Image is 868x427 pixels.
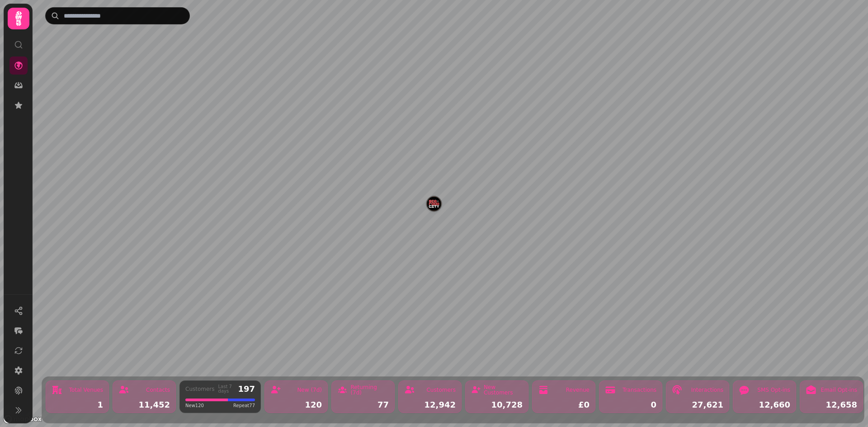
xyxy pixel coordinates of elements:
div: Contacts [146,387,170,393]
div: 11,452 [118,401,170,409]
div: 1 [52,401,103,409]
div: New Customers [484,385,523,395]
div: Map marker [427,197,441,214]
div: Email Opt-ins [821,387,857,393]
div: Revenue [566,387,590,393]
div: £0 [538,401,590,409]
div: 0 [605,401,656,409]
div: Customers [426,387,456,393]
div: Transactions [623,387,656,393]
button: Seafood City [427,197,441,211]
div: New (7d) [297,387,322,393]
div: Interactions [691,387,723,393]
div: 77 [337,401,389,409]
div: 12,658 [806,401,857,409]
div: Last 7 days [218,385,235,394]
a: Mapbox logo [3,414,42,424]
div: 10,728 [471,401,523,409]
div: 197 [238,385,255,393]
span: New 120 [185,402,204,409]
div: Returning (7d) [350,385,389,395]
div: Customers [185,386,215,392]
span: Repeat 77 [233,402,255,409]
div: SMS Opt-ins [757,387,790,393]
div: 120 [270,401,322,409]
div: 12,942 [404,401,456,409]
div: 27,621 [672,401,723,409]
div: Total Venues [69,387,103,393]
div: 12,660 [739,401,790,409]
